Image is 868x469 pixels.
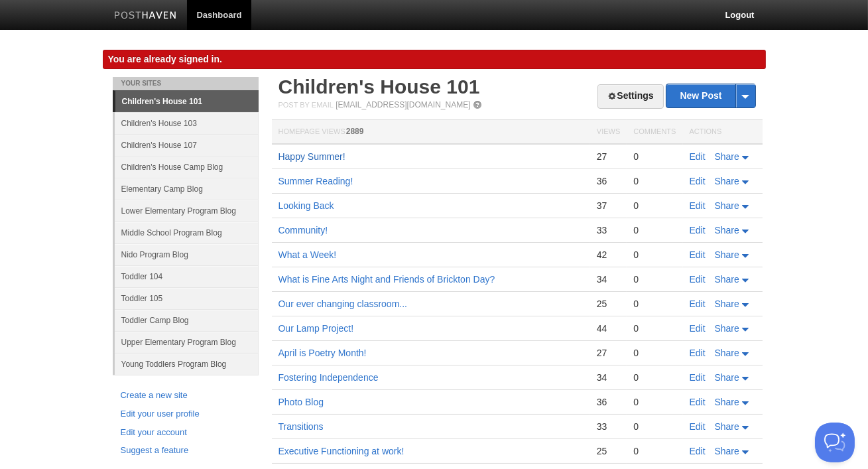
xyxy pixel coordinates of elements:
div: 44 [597,322,620,334]
div: 0 [633,200,676,212]
a: Transitions [279,421,324,432]
a: Toddler Camp Blog [115,309,259,331]
a: Edit [690,176,706,186]
div: 0 [633,151,676,163]
div: 0 [633,347,676,359]
li: Your Sites [113,77,259,90]
a: Young Toddlers Program Blog [115,353,259,375]
a: Edit [690,299,706,309]
div: 0 [633,421,676,433]
a: Toddler 104 [115,265,259,287]
div: 34 [597,273,620,285]
a: Edit your user profile [121,407,251,421]
a: Executive Functioning at work! [279,446,404,456]
div: 0 [633,224,676,236]
div: 0 [633,249,676,261]
div: 25 [597,298,620,310]
a: Edit [690,249,706,260]
span: Share [715,176,739,186]
span: Share [715,249,739,260]
div: 0 [633,322,676,334]
div: 0 [633,175,676,187]
div: 36 [597,396,620,408]
span: Share [715,446,739,456]
div: 36 [597,175,620,187]
div: 0 [633,396,676,408]
a: Nido Program Blog [115,243,259,265]
a: Edit [690,348,706,358]
a: Children's House 101 [115,91,259,112]
a: Edit your account [121,426,251,440]
div: 0 [633,273,676,285]
th: Actions [683,120,763,145]
span: Share [715,372,739,383]
a: Elementary Camp Blog [115,178,259,200]
div: 33 [597,421,620,433]
img: Posthaven-bar [114,11,177,21]
span: Post by Email [279,101,334,109]
span: Share [715,421,739,432]
a: Edit [690,323,706,334]
div: 0 [633,298,676,310]
a: Looking Back [279,200,334,211]
a: Photo Blog [279,397,324,407]
a: What is Fine Arts Night and Friends of Brickton Day? [279,274,495,285]
a: Edit [690,225,706,235]
a: Our ever changing classroom... [279,299,408,309]
a: Edit [690,421,706,432]
a: Children's House Camp Blog [115,156,259,178]
a: Summer Reading! [279,176,353,186]
span: 2889 [346,127,364,136]
a: Children's House 107 [115,134,259,156]
a: Our Lamp Project! [279,323,354,334]
th: Homepage Views [272,120,590,145]
a: Lower Elementary Program Blog [115,200,259,222]
a: Middle School Program Blog [115,222,259,243]
a: Create a new site [121,389,251,403]
div: 34 [597,371,620,383]
div: 25 [597,445,620,457]
a: Children's House 101 [279,76,480,98]
a: Toddler 105 [115,287,259,309]
span: Share [715,299,739,309]
div: 0 [633,371,676,383]
div: 27 [597,347,620,359]
span: Share [715,200,739,211]
a: What a Week! [279,249,337,260]
div: 27 [597,151,620,163]
span: Share [715,323,739,334]
a: Edit [690,200,706,211]
a: Fostering Independence [279,372,379,383]
span: Share [715,274,739,285]
a: New Post [666,84,755,107]
div: You are already signed in. [103,50,766,69]
a: April is Poetry Month! [279,348,367,358]
a: Settings [597,84,663,109]
a: Suggest a feature [121,444,251,458]
th: Comments [627,120,682,145]
span: Share [715,225,739,235]
a: Children's House 103 [115,112,259,134]
div: 0 [633,445,676,457]
a: [EMAIL_ADDRESS][DOMAIN_NAME] [336,100,470,109]
a: Edit [690,446,706,456]
div: 42 [597,249,620,261]
iframe: Help Scout Beacon - Open [815,423,855,462]
a: Community! [279,225,328,235]
a: Edit [690,397,706,407]
a: Edit [690,274,706,285]
a: Edit [690,372,706,383]
th: Views [590,120,627,145]
a: Upper Elementary Program Blog [115,331,259,353]
a: Happy Summer! [279,151,345,162]
span: Share [715,348,739,358]
span: Share [715,151,739,162]
div: 37 [597,200,620,212]
div: 33 [597,224,620,236]
span: Share [715,397,739,407]
a: Edit [690,151,706,162]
